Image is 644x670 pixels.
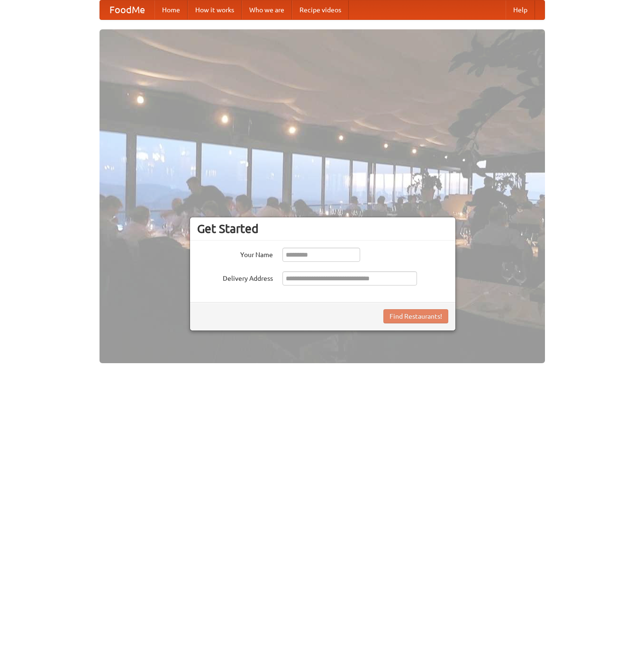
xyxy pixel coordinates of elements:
[292,0,349,19] a: Recipe videos
[197,222,448,236] h3: Get Started
[242,0,292,19] a: Who we are
[154,0,188,19] a: Home
[197,271,273,283] label: Delivery Address
[383,309,448,323] button: Find Restaurants!
[506,0,535,19] a: Help
[100,0,154,19] a: FoodMe
[188,0,242,19] a: How it works
[197,248,273,259] label: Your Name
